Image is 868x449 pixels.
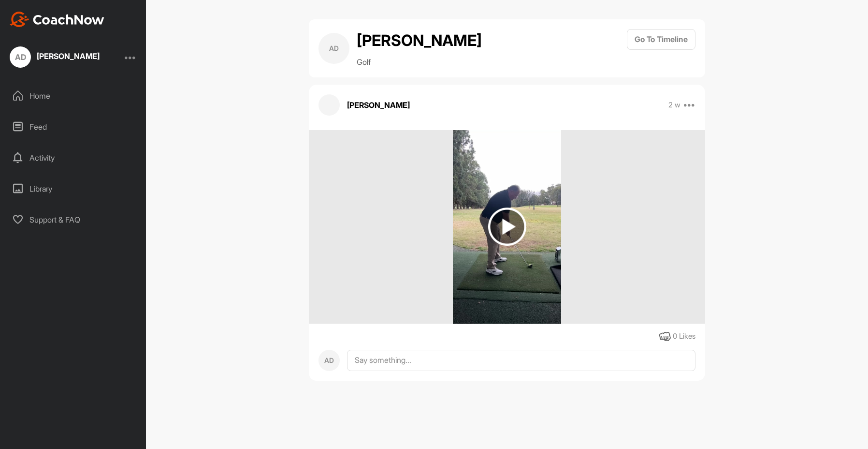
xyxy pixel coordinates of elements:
div: Activity [5,146,142,170]
p: 2 w [668,100,680,110]
div: 0 Likes [673,331,695,342]
div: [PERSON_NAME] [37,52,100,60]
div: AD [318,350,340,371]
img: play [488,208,526,246]
div: AD [318,33,349,64]
button: Go To Timeline [627,29,695,50]
div: Support & FAQ [5,208,142,232]
p: [PERSON_NAME] [347,99,410,111]
div: Home [5,84,142,108]
img: CoachNow [10,12,104,27]
div: AD [10,46,31,68]
p: Golf [357,56,482,68]
div: Feed [5,115,142,139]
img: media [453,130,561,324]
h2: [PERSON_NAME] [357,29,482,52]
div: Library [5,177,142,201]
a: Go To Timeline [627,29,695,68]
